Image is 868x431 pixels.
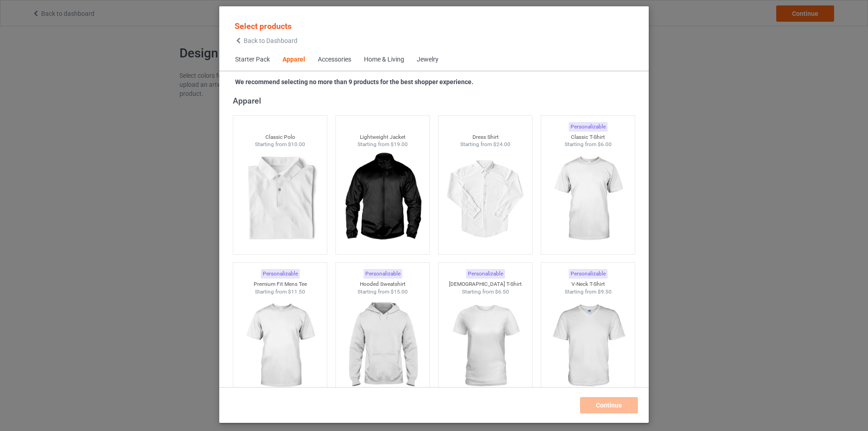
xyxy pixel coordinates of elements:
div: Apparel [233,95,639,106]
span: Starter Pack [229,49,276,71]
span: $11.50 [288,289,305,295]
img: regular.jpg [547,148,628,250]
span: Select products [235,21,292,31]
div: [DEMOGRAPHIC_DATA] T-Shirt [439,280,533,288]
div: Starting from [439,288,533,296]
img: regular.jpg [240,148,321,250]
img: regular.jpg [445,295,526,397]
div: Personalizable [261,269,300,279]
img: regular.jpg [342,148,423,250]
span: $10.00 [288,141,305,147]
span: $19.00 [391,141,408,147]
img: regular.jpg [445,148,526,250]
div: Personalizable [466,269,505,279]
div: V-Neck T-Shirt [541,280,635,288]
span: $15.00 [391,289,408,295]
div: Personalizable [363,269,402,279]
span: Back to Dashboard [244,37,297,44]
div: Premium Fit Mens Tee [233,280,327,288]
div: Classic Polo [233,133,327,141]
span: $6.00 [598,141,612,147]
div: Starting from [233,141,327,148]
span: $6.50 [495,289,509,295]
span: $9.50 [598,289,612,295]
div: Starting from [541,288,635,296]
div: Dress Shirt [439,133,533,141]
img: regular.jpg [342,295,423,397]
img: regular.jpg [547,295,628,397]
div: Lightweight Jacket [336,133,430,141]
div: Personalizable [569,269,608,279]
img: regular.jpg [240,295,321,397]
div: Starting from [439,141,533,148]
div: Starting from [541,141,635,148]
div: Home & Living [364,55,404,64]
div: Jewelry [417,55,439,64]
div: Starting from [336,288,430,296]
div: Apparel [283,55,305,64]
div: Starting from [336,141,430,148]
div: Classic T-Shirt [541,133,635,141]
div: Hooded Sweatshirt [336,280,430,288]
div: Personalizable [569,122,608,132]
div: Accessories [318,55,351,64]
strong: We recommend selecting no more than 9 products for the best shopper experience. [235,78,473,85]
div: Starting from [233,288,327,296]
span: $24.00 [493,141,510,147]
